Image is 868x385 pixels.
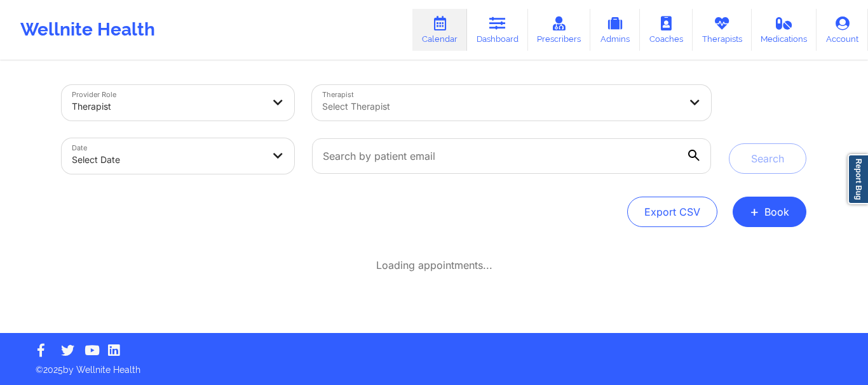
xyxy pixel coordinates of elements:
[412,9,467,51] a: Calendar
[627,197,717,227] button: Export CSV
[729,143,806,174] button: Search
[848,154,868,204] a: Report Bug
[733,197,806,227] button: +Book
[750,208,759,215] span: +
[693,9,752,51] a: Therapists
[72,93,262,121] div: Therapist
[27,355,841,376] p: © 2025 by Wellnite Health
[590,9,640,51] a: Admins
[467,9,528,51] a: Dashboard
[817,9,868,51] a: Account
[752,9,817,51] a: Medications
[62,259,806,271] div: Loading appointments...
[312,138,711,174] input: Search by patient email
[640,9,693,51] a: Coaches
[72,146,262,174] div: Select Date
[528,9,591,51] a: Prescribers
